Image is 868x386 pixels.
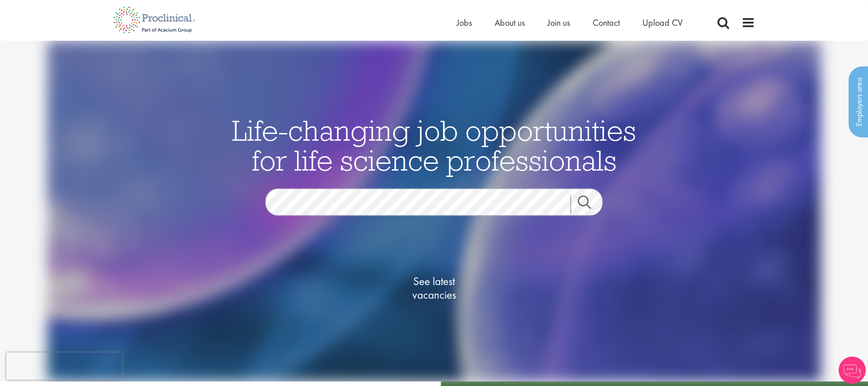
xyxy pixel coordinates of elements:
img: Chatbot [839,357,866,384]
a: See latestvacancies [389,238,479,338]
a: Job search submit button [571,195,609,214]
a: Upload CV [642,17,683,29]
span: See latest vacancies [389,275,479,302]
a: Join us [547,17,570,29]
a: Jobs [457,17,472,29]
a: About us [495,17,525,29]
a: Contact [593,17,620,29]
span: Life-changing job opportunities for life science professionals [232,112,636,178]
iframe: reCAPTCHA [6,353,122,380]
img: candidate home [47,41,821,381]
